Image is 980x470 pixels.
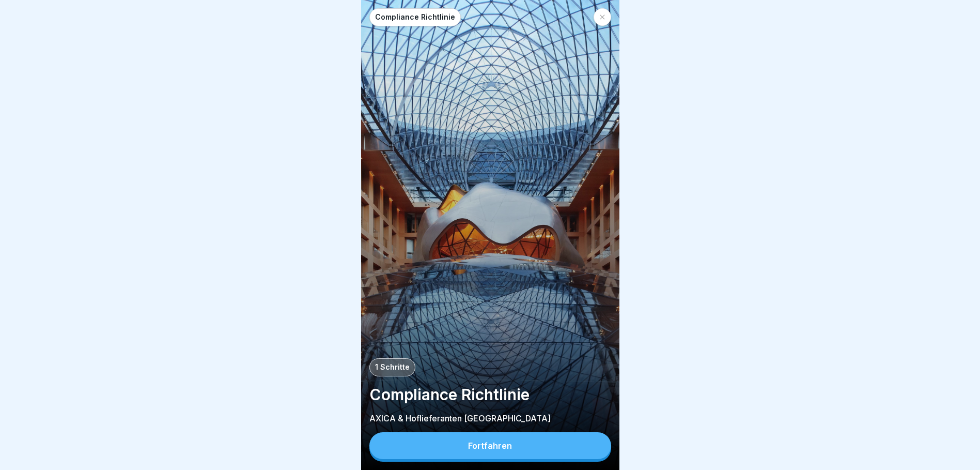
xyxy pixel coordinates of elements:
button: Fortfahren [369,432,611,459]
p: 1 Schritte [375,363,410,372]
p: Compliance Richtlinie [369,385,611,404]
p: Compliance Richtlinie [375,13,455,22]
div: Fortfahren [468,441,512,450]
p: AXICA & Hoflieferanten [GEOGRAPHIC_DATA] [369,413,611,424]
